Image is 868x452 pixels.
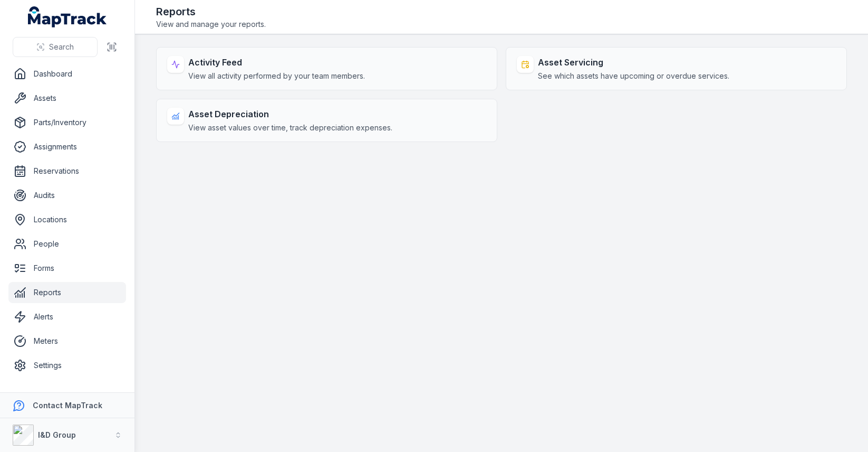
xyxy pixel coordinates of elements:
[8,136,126,157] a: Assignments
[188,71,365,81] span: View all activity performed by your team members.
[8,185,126,206] a: Audits
[538,71,729,81] span: See which assets have upcoming or overdue services.
[156,4,266,19] h2: Reports
[13,37,98,57] button: Search
[33,401,102,410] strong: Contact MapTrack
[188,108,392,120] strong: Asset Depreciation
[506,47,847,90] a: Asset ServicingSee which assets have upcoming or overdue services.
[8,88,126,109] a: Assets
[8,282,126,303] a: Reports
[538,56,729,69] strong: Asset Servicing
[8,331,126,352] a: Meters
[156,19,266,30] span: View and manage your reports.
[8,233,126,255] a: People
[156,47,497,90] a: Activity FeedView all activity performed by your team members.
[8,306,126,327] a: Alerts
[8,355,126,376] a: Settings
[156,99,497,142] a: Asset DepreciationView asset values over time, track depreciation expenses.
[49,42,74,52] span: Search
[8,112,126,133] a: Parts/Inventory
[28,6,107,27] a: MapTrack
[188,123,392,133] span: View asset values over time, track depreciation expenses.
[8,209,126,230] a: Locations
[8,161,126,182] a: Reservations
[188,56,365,69] strong: Activity Feed
[8,258,126,279] a: Forms
[8,63,126,84] a: Dashboard
[38,430,76,439] strong: I&D Group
